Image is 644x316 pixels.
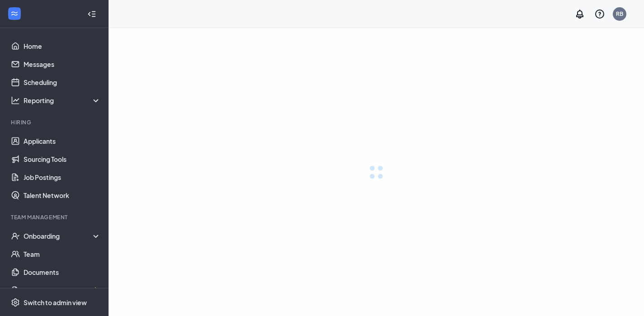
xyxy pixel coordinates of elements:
div: Hiring [11,118,99,126]
div: Onboarding [24,231,101,241]
a: SurveysCrown [24,281,101,299]
a: Sourcing Tools [24,150,101,168]
svg: Collapse [87,9,96,19]
a: Home [24,37,101,55]
svg: WorkstreamLogo [10,9,19,18]
svg: QuestionInfo [594,9,605,19]
svg: Analysis [11,96,20,105]
a: Applicants [24,132,101,150]
a: Talent Network [24,186,101,204]
svg: Notifications [574,9,585,19]
svg: UserCheck [11,231,20,241]
div: Switch to admin view [24,298,87,307]
a: Messages [24,55,101,73]
a: Job Postings [24,168,101,186]
a: Documents [24,263,101,281]
a: Scheduling [24,73,101,91]
svg: Settings [11,298,20,307]
div: Team Management [11,213,99,221]
div: Reporting [24,96,101,105]
div: RB [616,10,623,18]
a: Team [24,245,101,263]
